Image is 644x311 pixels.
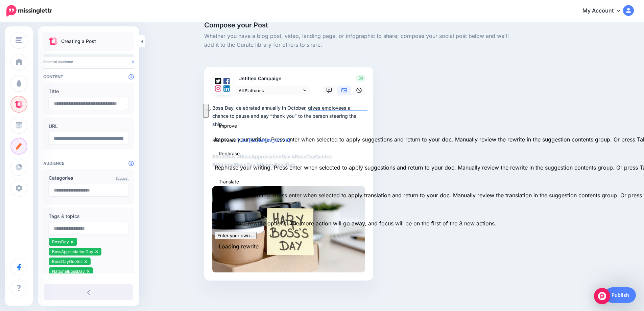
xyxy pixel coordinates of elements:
[52,259,82,264] span: BossDayQuotes
[6,5,52,17] img: Missinglettr
[43,161,134,166] h4: Audience
[576,3,634,19] a: My Account
[235,75,310,83] p: Untitled Campaign
[52,239,69,244] span: BossDay
[43,60,134,64] p: Potential Audience
[132,60,134,64] span: 0
[49,122,128,130] label: URL
[204,32,518,49] span: Whether you have a blog post, video, landing page, or infographic to share; compose your social p...
[43,74,134,79] h4: Content
[49,174,128,182] label: Categories
[239,87,302,94] span: All Platforms
[49,87,128,95] label: Title
[49,38,58,45] img: curate.png
[212,104,368,169] div: Boss Day, celebrated annually in October, gives employees a chance to pause and say “thank you” t...
[204,22,518,28] span: Compose your Post
[116,176,128,180] a: Suggest
[212,104,368,177] textarea: To enrich screen reader interactions, please activate Accessibility in Grammarly extension settings
[16,37,22,43] img: menu.png
[52,249,93,254] span: BossAppreciationDay
[212,186,365,272] img: 98D5NETBTBIMRT961EE7RBE945AJ39UF.jpg
[61,37,96,45] p: Creating a Post
[235,86,310,95] a: All Platforms
[52,269,85,274] span: NationalBossDay
[49,212,128,220] label: Tags & topics
[356,75,365,82] span: 39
